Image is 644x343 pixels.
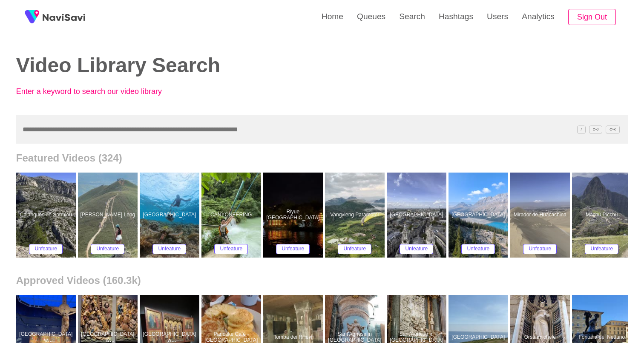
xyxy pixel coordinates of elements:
[585,244,618,254] button: Unfeature
[91,244,124,254] button: Unfeature
[214,244,248,254] button: Unfeature
[21,6,43,28] img: fireSpot
[572,173,634,258] a: Machu PicchuMachu PicchuUnfeature
[606,125,620,133] span: C^K
[16,275,628,286] h2: Approved Videos (160.3k)
[16,173,78,258] a: Calanques de SormiouCalanques de SormiouUnfeature
[387,173,448,258] a: [GEOGRAPHIC_DATA]Catedral de San Pablo de LondresUnfeature
[16,54,309,77] h2: Video Library Search
[140,173,201,258] a: [GEOGRAPHIC_DATA]Panagsama BeachUnfeature
[16,152,628,164] h2: Featured Videos (324)
[448,173,510,258] a: [GEOGRAPHIC_DATA]Peyto LakeUnfeature
[568,9,616,26] button: Sign Out
[523,244,557,254] button: Unfeature
[201,173,263,258] a: CANYONEERINGCANYONEERINGUnfeature
[461,244,495,254] button: Unfeature
[43,13,85,21] img: fireSpot
[400,244,433,254] button: Unfeature
[16,87,204,96] p: Enter a keyword to search our video library
[577,125,586,133] span: /
[78,173,140,258] a: [PERSON_NAME] LengKai Kung LengUnfeature
[276,244,310,254] button: Unfeature
[325,173,387,258] a: Vangvieng ParamotorVangvieng ParamotorUnfeature
[510,173,572,258] a: Mirador de HuacachinaMirador de HuacachinaUnfeature
[29,244,63,254] button: Unfeature
[589,125,603,133] span: C^J
[338,244,371,254] button: Unfeature
[263,173,325,258] a: Riyue [GEOGRAPHIC_DATA]Riyue Shuangta Cultural ParkUnfeature
[152,244,186,254] button: Unfeature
